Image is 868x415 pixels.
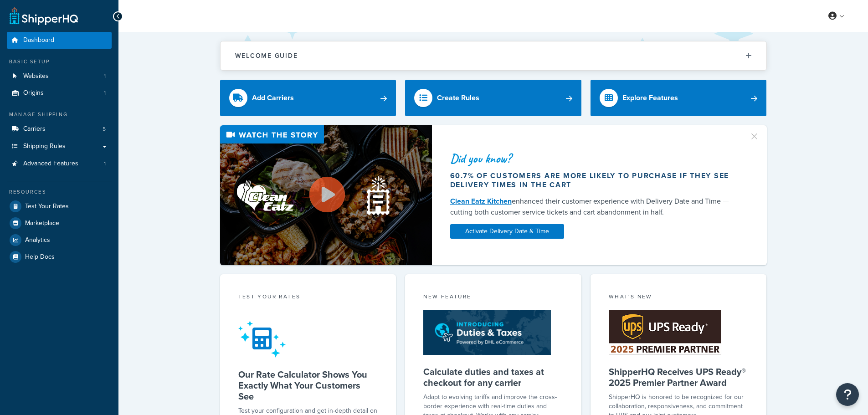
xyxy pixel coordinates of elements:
li: Origins [7,85,112,102]
li: Advanced Features [7,155,112,172]
div: What's New [609,292,749,303]
h5: ShipperHQ Receives UPS Ready® 2025 Premier Partner Award [609,366,749,388]
a: Analytics [7,232,112,248]
li: Websites [7,68,112,85]
div: Test your rates [238,292,378,303]
a: Dashboard [7,32,112,49]
a: Explore Features [591,80,767,116]
button: Open Resource Center [836,383,859,406]
div: Manage Shipping [7,111,112,118]
div: New Feature [423,292,563,303]
h2: Welcome Guide [235,52,298,59]
div: 60.7% of customers are more likely to purchase if they see delivery times in the cart [450,171,738,190]
a: Clean Eatz Kitchen [450,196,512,206]
div: Basic Setup [7,58,112,66]
a: Advanced Features1 [7,155,112,172]
span: 5 [103,125,106,133]
button: Welcome Guide [221,41,766,70]
a: Origins1 [7,85,112,102]
a: Websites1 [7,68,112,85]
li: Carriers [7,121,112,138]
span: Advanced Features [23,160,78,168]
a: Help Docs [7,249,112,265]
div: enhanced their customer experience with Delivery Date and Time — cutting both customer service ti... [450,196,738,218]
div: Resources [7,188,112,196]
a: Test Your Rates [7,198,112,215]
span: Dashboard [23,36,54,44]
div: Did you know? [450,152,738,165]
span: Test Your Rates [25,203,69,210]
span: 1 [104,72,106,80]
div: Create Rules [437,92,479,104]
img: Video thumbnail [220,125,432,265]
span: Websites [23,72,49,80]
span: Analytics [25,236,50,244]
a: Add Carriers [220,80,396,116]
span: Origins [23,89,44,97]
span: Shipping Rules [23,143,66,150]
h5: Calculate duties and taxes at checkout for any carrier [423,366,563,388]
h5: Our Rate Calculator Shows You Exactly What Your Customers See [238,369,378,402]
a: Create Rules [405,80,581,116]
a: Shipping Rules [7,138,112,155]
span: Help Docs [25,253,55,261]
span: 1 [104,89,106,97]
span: Marketplace [25,220,59,227]
div: Explore Features [622,92,678,104]
a: Marketplace [7,215,112,231]
a: Carriers5 [7,121,112,138]
span: 1 [104,160,106,168]
a: Activate Delivery Date & Time [450,224,564,239]
span: Carriers [23,125,46,133]
div: Add Carriers [252,92,294,104]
